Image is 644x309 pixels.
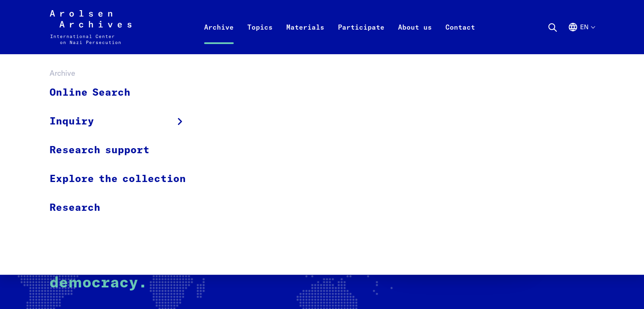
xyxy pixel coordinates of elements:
[279,20,331,54] a: Materials
[391,20,439,54] a: About us
[439,20,482,54] a: Contact
[197,20,240,54] a: Archive
[50,114,94,129] span: Inquiry
[50,165,197,193] a: Explore the collection
[50,107,197,136] a: Inquiry
[197,10,482,44] nav: Primary
[331,20,391,54] a: Participate
[240,20,279,54] a: Topics
[50,136,197,165] a: Research support
[50,79,197,107] a: Online Search
[50,193,197,222] a: Research
[568,22,594,52] button: English, language selection
[50,79,197,222] ul: Archive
